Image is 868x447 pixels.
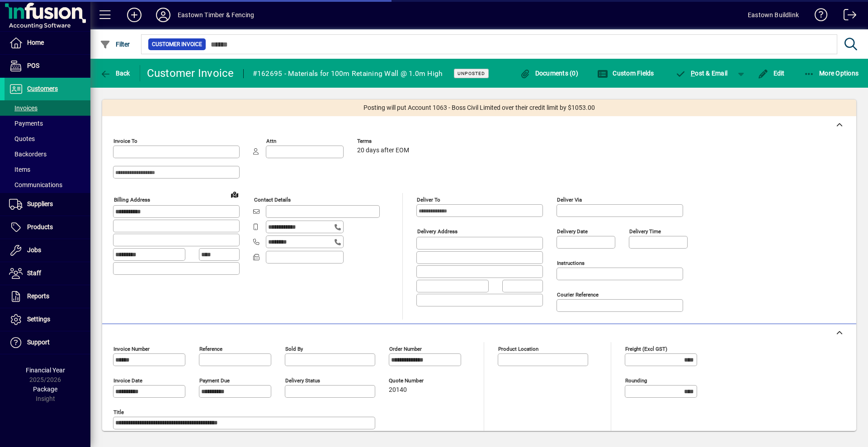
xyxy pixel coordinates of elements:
span: Staff [27,269,41,277]
span: Unposted [458,71,485,76]
a: Staff [5,262,90,285]
mat-label: Delivery time [629,228,661,235]
mat-label: Attn [266,138,276,144]
mat-label: Delivery status [285,377,320,384]
a: Logout [837,2,857,31]
a: POS [5,55,90,77]
button: Profile [149,7,178,23]
span: 20140 [389,386,407,394]
span: Customers [27,85,58,92]
button: Custom Fields [595,65,656,81]
a: Reports [5,285,90,308]
span: Suppliers [27,200,53,207]
span: Financial Year [26,367,65,374]
span: Home [27,39,44,46]
a: Backorders [5,146,90,162]
span: Edit [758,70,785,77]
mat-label: Courier Reference [557,292,599,298]
a: Jobs [5,239,90,262]
span: Customer Invoice [152,40,202,49]
mat-label: Sold by [285,346,303,352]
span: Back [100,70,130,77]
div: Eastown Timber & Fencing [178,8,254,22]
span: Quote number [389,378,443,384]
span: More Options [804,70,859,77]
mat-label: Freight (excl GST) [625,346,667,352]
span: Documents (0) [519,70,578,77]
span: Support [27,339,50,346]
mat-label: Deliver via [557,197,582,203]
mat-label: Deliver To [417,197,440,203]
mat-label: Instructions [557,260,585,266]
span: Filter [100,41,130,48]
a: Products [5,216,90,239]
button: Post & Email [671,65,732,81]
span: Items [9,166,30,173]
button: Filter [98,36,132,52]
button: Edit [755,65,787,81]
div: Eastown Buildlink [748,8,799,22]
mat-label: Invoice date [113,377,142,384]
span: Communications [9,181,62,188]
a: Settings [5,308,90,331]
mat-label: Rounding [625,377,647,384]
a: Quotes [5,131,90,146]
mat-label: Title [113,409,124,415]
button: Documents (0) [517,65,580,81]
a: Knowledge Base [808,2,828,31]
a: Communications [5,177,90,193]
span: 20 days after EOM [357,147,409,154]
span: P [691,70,695,77]
span: Backorders [9,151,47,158]
mat-label: Product location [498,346,538,352]
mat-label: Payment due [199,377,230,384]
button: Add [120,7,149,23]
app-page-header-button: Back [90,65,140,81]
span: Posting will put Account 1063 - Boss Civil Limited over their credit limit by $1053.00 [363,103,595,113]
span: Custom Fields [597,70,654,77]
div: #162695 - Materials for 100m Retaining Wall @ 1.0m High [253,66,443,81]
a: Payments [5,116,90,131]
a: Items [5,162,90,177]
span: Payments [9,120,43,127]
span: Package [33,386,57,393]
mat-label: Delivery date [557,228,588,235]
button: More Options [802,65,861,81]
span: Invoices [9,104,38,112]
mat-label: Invoice To [113,138,137,144]
span: ost & Email [675,70,728,77]
mat-label: Order number [389,346,422,352]
a: Invoices [5,100,90,116]
span: Products [27,223,53,231]
div: Customer Invoice [147,66,234,80]
span: Reports [27,292,49,300]
a: View on map [227,187,242,202]
span: Jobs [27,246,41,254]
span: POS [27,62,39,69]
a: Support [5,331,90,354]
mat-label: Invoice number [113,346,150,352]
a: Suppliers [5,193,90,216]
mat-label: Reference [199,346,222,352]
button: Back [98,65,132,81]
span: Terms [357,138,411,144]
span: Settings [27,315,50,323]
a: Home [5,32,90,54]
span: Quotes [9,135,35,142]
